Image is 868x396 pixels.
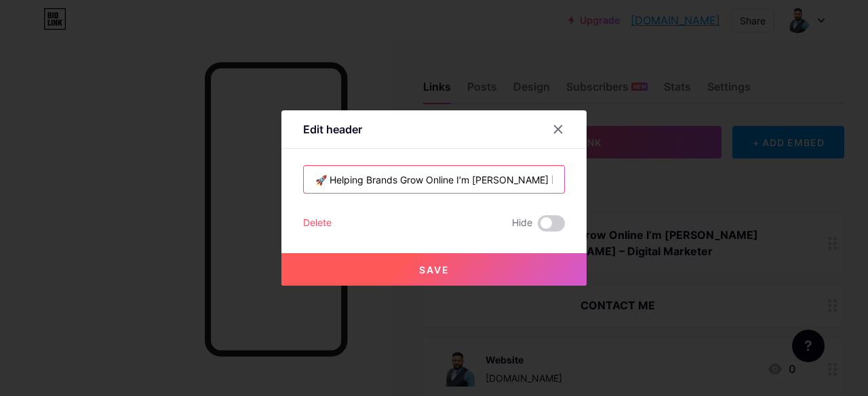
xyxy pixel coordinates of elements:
input: Title [304,166,564,193]
span: Hide [512,215,532,232]
span: Save [419,264,450,276]
div: Delete [303,215,332,232]
button: Save [281,253,587,286]
div: Edit header [303,121,362,137]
